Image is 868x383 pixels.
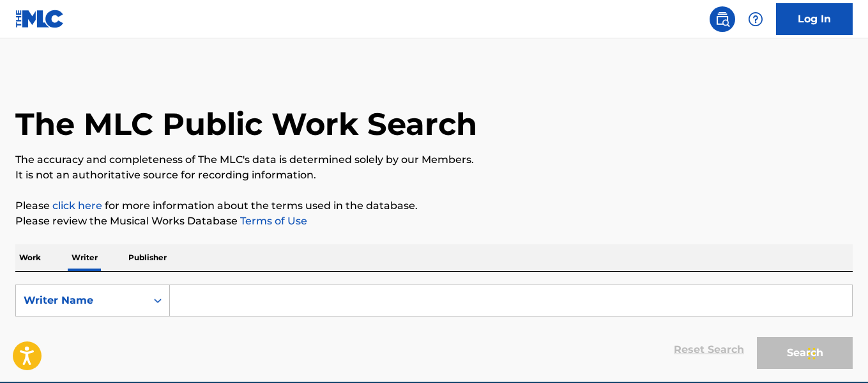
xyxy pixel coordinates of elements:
[68,244,102,271] p: Writer
[808,334,816,373] div: Arrastrar
[238,215,307,227] a: Terms of Use
[15,168,853,183] p: It is not an authoritative source for recording information.
[710,6,735,32] a: Public Search
[52,199,102,212] a: click here
[15,285,853,375] form: Search Form
[804,322,868,383] div: Widget de chat
[15,214,853,229] p: Please review the Musical Works Database
[125,244,171,271] p: Publisher
[24,293,139,308] div: Writer Name
[15,105,477,143] h1: The MLC Public Work Search
[748,12,763,27] img: help
[15,10,65,28] img: MLC Logo
[743,6,768,32] div: Help
[776,3,853,35] a: Log In
[15,244,45,271] p: Work
[15,152,853,168] p: The accuracy and completeness of The MLC's data is determined solely by our Members.
[15,198,853,214] p: Please for more information about the terms used in the database.
[715,12,730,27] img: search
[804,322,868,383] iframe: Chat Widget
